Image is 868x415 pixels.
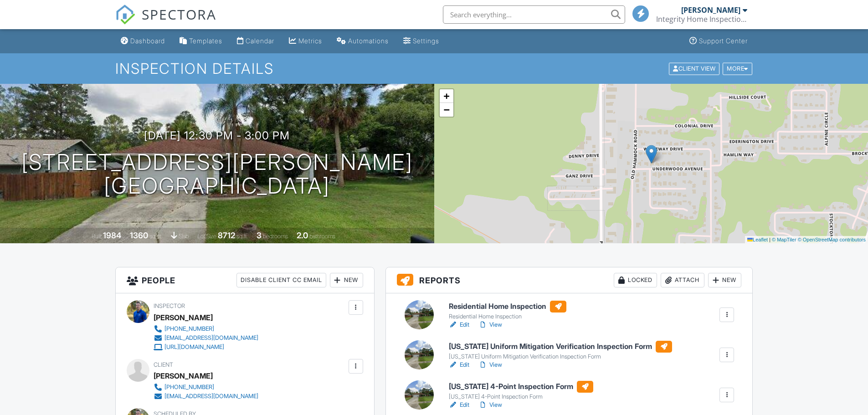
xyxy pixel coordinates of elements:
[154,392,258,401] a: [EMAIL_ADDRESS][DOMAIN_NAME]
[285,33,326,50] a: Metrics
[413,37,439,45] div: Settings
[348,37,389,45] div: Automations
[218,231,235,240] div: 8712
[614,273,657,287] div: Locked
[449,353,672,360] div: [US_STATE] Uniform Mitigation Verification Inspection Form
[686,33,751,50] a: Support Center
[333,33,392,50] a: Automations (Basic)
[449,301,566,321] a: Residential Home Inspection Residential Home Inspection
[263,233,288,240] span: bedrooms
[449,381,593,393] h6: [US_STATE] 4-Point Inspection Form
[176,33,226,50] a: Templates
[144,129,290,142] h3: [DATE] 12:30 pm - 3:00 pm
[115,61,753,77] h1: Inspection Details
[747,237,768,242] a: Leaflet
[154,333,258,343] a: [EMAIL_ADDRESS][DOMAIN_NAME]
[154,311,213,324] div: [PERSON_NAME]
[116,267,374,293] h3: People
[708,273,741,287] div: New
[179,233,189,240] span: slab
[115,5,135,25] img: The Best Home Inspection Software - Spectora
[115,12,216,31] a: SPECTORA
[149,233,162,240] span: sq. ft.
[400,33,443,50] a: Settings
[443,5,625,24] input: Search everything...
[449,313,566,320] div: Residential Home Inspection
[661,273,704,287] div: Attach
[236,273,326,287] div: Disable Client CC Email
[154,369,213,383] div: [PERSON_NAME]
[798,237,866,242] a: © OpenStreetMap contributors
[449,320,469,329] a: Edit
[699,37,748,45] div: Support Center
[297,231,308,240] div: 2.0
[449,393,593,400] div: [US_STATE] 4-Point Inspection Form
[130,231,148,240] div: 1360
[646,145,657,164] img: Marker
[164,393,258,400] div: [EMAIL_ADDRESS][DOMAIN_NAME]
[309,233,335,240] span: bathrooms
[443,104,449,115] span: −
[449,341,672,353] h6: [US_STATE] Uniform Mitigation Verification Inspection Form
[103,231,121,240] div: 1984
[449,301,566,313] h6: Residential Home Inspection
[164,343,224,351] div: [URL][DOMAIN_NAME]
[92,233,102,240] span: Built
[154,302,185,309] span: Inspector
[154,324,258,333] a: [PHONE_NUMBER]
[723,62,752,75] div: More
[233,33,278,50] a: Calendar
[443,90,449,102] span: +
[478,360,502,369] a: View
[154,383,258,392] a: [PHONE_NUMBER]
[164,325,214,333] div: [PHONE_NUMBER]
[668,65,722,72] a: Client View
[440,103,453,117] a: Zoom out
[681,5,740,15] div: [PERSON_NAME]
[449,360,469,369] a: Edit
[164,334,258,342] div: [EMAIL_ADDRESS][DOMAIN_NAME]
[117,33,169,50] a: Dashboard
[772,237,796,242] a: © MapTiler
[478,320,502,329] a: View
[142,5,216,24] span: SPECTORA
[189,37,222,45] div: Templates
[669,62,719,75] div: Client View
[656,15,747,24] div: Integrity Home Inspections of Florida, LLC
[769,237,770,242] span: |
[236,233,248,240] span: sq.ft.
[154,361,173,368] span: Client
[330,273,363,287] div: New
[440,89,453,103] a: Zoom in
[386,267,753,293] h3: Reports
[130,37,165,45] div: Dashboard
[257,231,262,240] div: 3
[449,381,593,401] a: [US_STATE] 4-Point Inspection Form [US_STATE] 4-Point Inspection Form
[298,37,322,45] div: Metrics
[164,384,214,391] div: [PHONE_NUMBER]
[21,150,413,199] h1: [STREET_ADDRESS][PERSON_NAME] [GEOGRAPHIC_DATA]
[246,37,274,45] div: Calendar
[197,233,216,240] span: Lot Size
[154,343,258,352] a: [URL][DOMAIN_NAME]
[449,400,469,410] a: Edit
[449,341,672,361] a: [US_STATE] Uniform Mitigation Verification Inspection Form [US_STATE] Uniform Mitigation Verifica...
[478,400,502,410] a: View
